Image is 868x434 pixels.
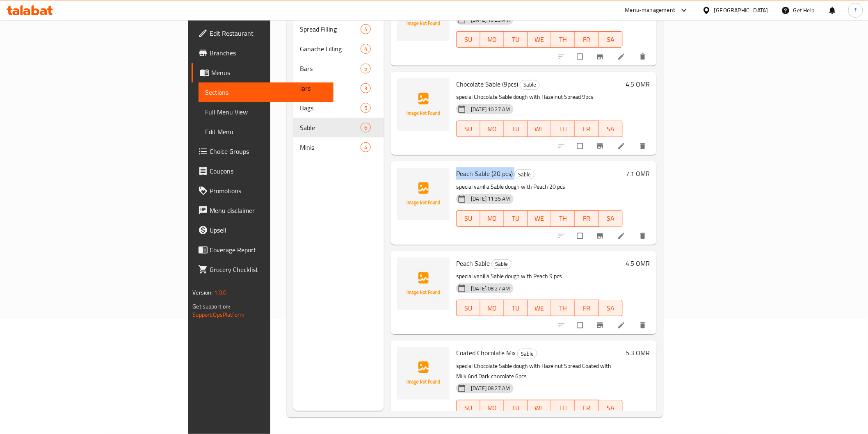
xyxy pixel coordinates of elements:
div: items [361,103,371,113]
button: delete [634,48,653,66]
span: SA [602,402,619,414]
div: Sable [514,169,535,179]
div: items [361,142,371,152]
span: [DATE] 11:35 AM [468,195,513,203]
button: SU [456,210,480,227]
span: Bags [300,103,361,113]
span: Version: [192,287,212,298]
span: [DATE] 10:27 AM [468,105,513,113]
p: special Chocolate Sable dough with Hazelnut Spread 9pcs [456,92,622,102]
p: special vanilla Sable dough with Peach 9 pcs [456,271,622,281]
button: TH [551,400,575,416]
span: TU [507,212,525,224]
div: items [361,44,371,54]
a: Coupons [192,161,333,181]
a: Upsell [192,220,333,240]
div: Minis4 [293,137,384,157]
button: SA [599,31,623,48]
img: Chocolate Sable (9pcs) [397,78,450,131]
button: TU [504,121,528,137]
button: Branch-specific-item [591,227,611,245]
button: MO [480,31,504,48]
span: Bars [300,64,361,73]
span: SU [460,123,477,135]
span: Peach Sable [456,257,490,270]
h6: 4.5 OMR [626,78,650,90]
span: TU [507,302,525,314]
nav: Menu sections [293,16,384,160]
button: FR [575,210,599,227]
span: [DATE] 08:27 AM [468,384,513,392]
span: 4 [361,25,370,33]
span: Menus [211,68,327,78]
a: Sections [199,82,333,102]
div: Jars [300,83,361,93]
div: Bags5 [293,98,384,118]
div: items [361,24,371,34]
a: Menus [192,63,333,82]
span: TH [555,123,572,135]
span: WE [531,34,548,46]
div: [GEOGRAPHIC_DATA] [714,6,768,15]
button: SA [599,400,623,416]
div: Spread Filling [300,24,361,34]
button: SU [456,400,480,416]
button: MO [480,400,504,416]
a: Full Menu View [199,102,333,122]
span: FR [578,402,596,414]
span: Sable [300,123,361,132]
span: TU [507,123,525,135]
button: delete [634,316,653,334]
a: Edit Restaurant [192,23,333,43]
span: MO [484,123,501,135]
span: Chocolate Sable (9pcs) [456,78,518,90]
div: Menu-management [625,5,676,15]
p: special Chocolate Sable dough with Hazelnut Spread Coated with Milk And Dark chocolate 6pcs [456,361,622,381]
span: MO [484,302,501,314]
a: Menu disclaimer [192,201,333,220]
button: FR [575,300,599,316]
h6: 7.1 OMR [626,168,650,179]
a: Edit menu item [617,232,627,240]
button: SA [599,121,623,137]
span: SU [460,212,477,224]
div: Bars5 [293,59,384,78]
span: TH [555,302,572,314]
div: Ganache Filling4 [293,39,384,59]
span: Coated Chocolate Mix [456,347,516,359]
button: WE [528,400,552,416]
span: TH [555,34,572,46]
span: Coupons [210,166,327,176]
span: Coverage Report [210,245,327,255]
span: Sable [515,170,534,179]
span: Minis [300,142,361,152]
span: Get support on: [192,301,230,312]
a: Promotions [192,181,333,201]
button: delete [634,137,653,155]
h6: 5.3 OMR [626,347,650,359]
a: Coverage Report [192,240,333,260]
div: Spread Filling4 [293,19,384,39]
span: FR [578,34,596,46]
div: items [361,64,371,73]
span: SA [602,34,619,46]
a: Edit menu item [617,53,627,61]
span: MO [484,212,501,224]
a: Grocery Checklist [192,260,333,279]
span: Select to update [572,49,589,64]
span: [DATE] 08:27 AM [468,285,513,292]
span: FR [578,212,596,224]
button: WE [528,31,552,48]
button: TH [551,210,575,227]
img: Coated Chocolate Mix [397,347,450,400]
span: MO [484,402,501,414]
div: Sable [517,349,537,359]
span: SA [602,302,619,314]
span: Edit Restaurant [210,28,327,38]
span: 4 [361,45,370,53]
a: Branches [192,43,333,63]
span: Menu disclaimer [210,206,327,215]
